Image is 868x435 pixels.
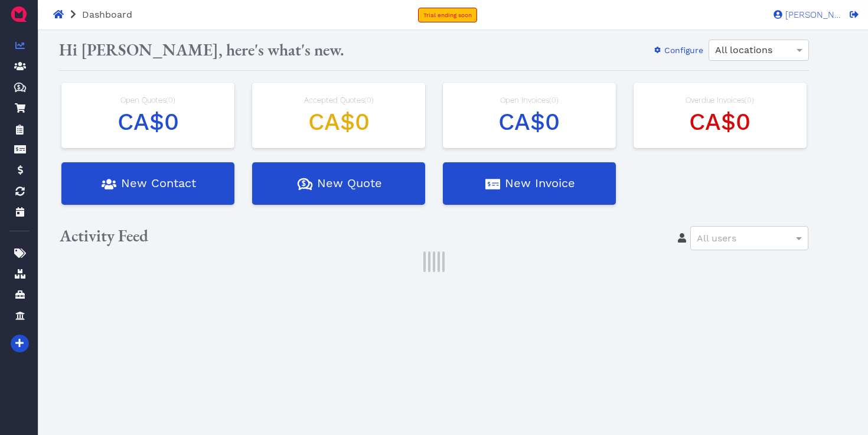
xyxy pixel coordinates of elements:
[782,11,841,19] span: [PERSON_NAME]
[498,108,560,136] span: CA$0
[691,227,808,250] div: All users
[367,96,371,104] span: 0
[264,94,413,106] div: Accepted Quotes ( )
[663,45,703,55] span: Configure
[455,94,604,106] div: Open Invoices ( )
[423,12,472,18] span: Trial ending soon
[17,84,21,90] tspan: $
[715,44,772,55] span: All locations
[645,94,795,106] div: Overdue Invoices ( )
[301,179,305,188] tspan: $
[61,162,234,205] button: New Contact
[443,162,616,205] button: New Invoice
[73,94,223,106] div: Open Quotes ( )
[59,39,344,60] span: Hi [PERSON_NAME], here's what's new.
[418,8,477,22] a: Trial ending soon
[9,5,28,24] img: QuoteM_icon_flat.png
[168,96,173,104] span: 0
[645,41,704,60] button: Configure
[60,225,148,246] span: Activity Feed
[82,9,132,20] span: Dashboard
[308,108,370,136] span: CA$0
[118,108,179,136] span: CA$0
[552,96,556,104] span: 0
[747,96,752,104] span: 0
[689,108,750,136] span: CA$0
[252,162,425,205] button: New Quote
[768,9,841,19] a: [PERSON_NAME]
